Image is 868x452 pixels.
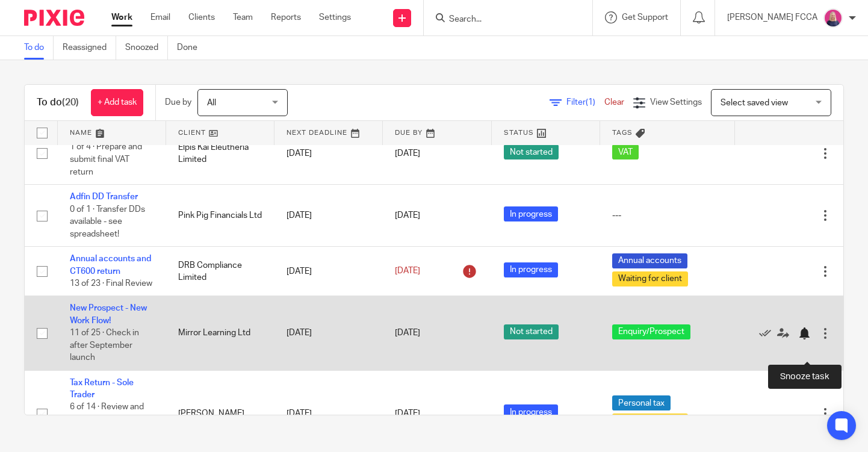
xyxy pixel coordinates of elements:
[150,11,170,23] a: Email
[504,324,559,339] span: Not started
[727,11,817,23] p: [PERSON_NAME] FCCA
[70,255,151,275] a: Annual accounts and CT600 return
[70,403,145,449] span: 6 of 14 · Review and approve accounts & tax return is ok to send to client
[823,8,843,28] img: Cheryl%20Sharp%20FCCA.png
[566,98,604,107] span: Filter
[70,279,152,288] span: 13 of 23 · Final Review
[604,98,624,107] a: Clear
[612,413,688,429] span: Waiting for client
[274,123,383,185] td: [DATE]
[395,149,420,158] span: [DATE]
[70,329,139,362] span: 11 of 25 · Check in after September launch
[63,36,116,60] a: Reassigned
[166,185,274,247] td: Pink Pig Financials Ltd
[319,11,351,23] a: Settings
[274,247,383,296] td: [DATE]
[448,14,556,25] input: Search
[274,296,383,370] td: [DATE]
[166,123,274,185] td: Elpis Kai Eleutheria Limited
[504,404,558,419] span: In progress
[111,11,132,23] a: Work
[586,98,595,107] span: (1)
[504,262,558,277] span: In progress
[612,324,690,339] span: Enquiry/Prospect
[759,327,777,339] a: Mark as done
[622,13,668,22] span: Get Support
[125,36,168,60] a: Snoozed
[612,144,639,159] span: VAT
[721,99,788,107] span: Select saved view
[395,267,420,276] span: [DATE]
[91,89,143,116] a: + Add task
[70,379,134,399] a: Tax Return - Sole Trader
[177,36,206,60] a: Done
[650,98,702,107] span: View Settings
[70,143,142,176] span: 1 of 4 · Prepare and submit final VAT return
[166,247,274,296] td: DRB Compliance Limited
[37,96,79,109] h1: To do
[207,99,216,107] span: All
[24,10,84,26] img: Pixie
[395,211,420,220] span: [DATE]
[70,304,147,324] a: New Prospect - New Work Flow!
[62,98,79,107] span: (20)
[612,271,688,286] span: Waiting for client
[612,395,671,410] span: Personal tax
[70,193,138,201] a: Adfin DD Transfer
[274,185,383,247] td: [DATE]
[612,129,633,136] span: Tags
[188,11,215,23] a: Clients
[612,253,687,268] span: Annual accounts
[271,11,301,23] a: Reports
[612,209,723,221] div: ---
[504,206,558,221] span: In progress
[70,205,145,238] span: 0 of 1 · Transfer DDs available - see spreadsheet!
[395,409,420,418] span: [DATE]
[165,96,191,108] p: Due by
[166,296,274,370] td: Mirror Learning Ltd
[233,11,253,23] a: Team
[24,36,54,60] a: To do
[504,144,559,159] span: Not started
[395,329,420,338] span: [DATE]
